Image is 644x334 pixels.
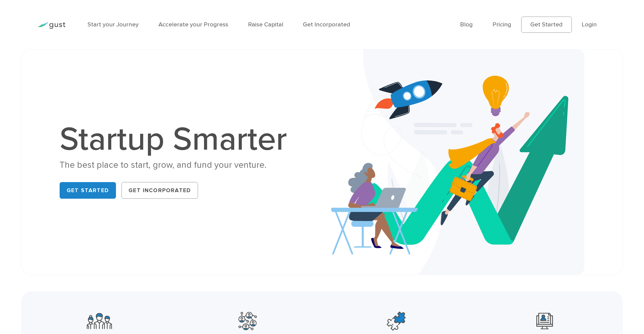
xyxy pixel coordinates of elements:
[37,22,65,29] img: Gust Logo
[493,21,511,28] a: Pricing
[303,21,350,28] a: Get Incorporated
[87,309,112,333] img: Community Founders
[60,123,296,156] h1: Startup Smarter
[60,159,296,171] div: The best place to start, grow, and fund your venture.
[238,309,257,333] img: Powerful Partners
[331,50,584,275] img: Startup Smarter Hero
[521,17,572,33] a: Get Started
[582,21,597,28] a: Login
[60,182,116,198] a: Get Started
[88,21,139,28] a: Start your Journey
[248,21,283,28] a: Raise Capital
[158,21,228,28] a: Accelerate your Progress
[122,182,198,198] a: Get Incorporated
[536,309,553,333] img: Leading Angel Investment
[460,21,473,28] a: Blog
[387,309,406,333] img: Top Accelerators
